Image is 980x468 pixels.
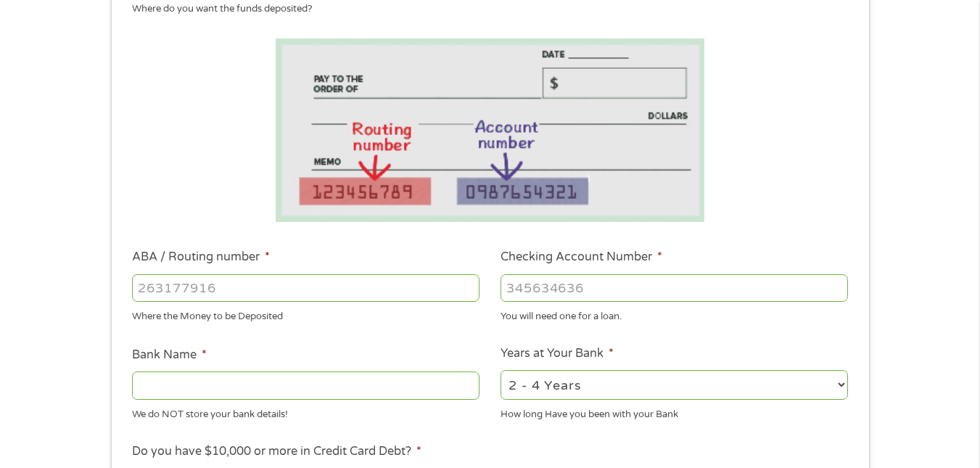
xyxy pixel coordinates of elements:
[501,274,848,302] input: 345634636
[132,2,837,17] div: Where do you want the funds deposited?
[501,250,662,265] label: Checking Account Number
[276,38,705,222] img: Routing number location
[132,250,270,265] label: ABA / Routing number
[132,444,421,459] label: Do you have $10,000 or more in Credit Card Debt?
[132,305,479,324] div: Where the Money to be Deposited
[501,346,614,361] label: Years at Your Bank
[132,348,207,363] label: Bank Name
[132,402,479,422] div: We do NOT store your bank details!
[501,402,848,422] div: How long Have you been with your Bank
[501,305,848,324] div: You will need one for a loan.
[132,274,479,302] input: 263177916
